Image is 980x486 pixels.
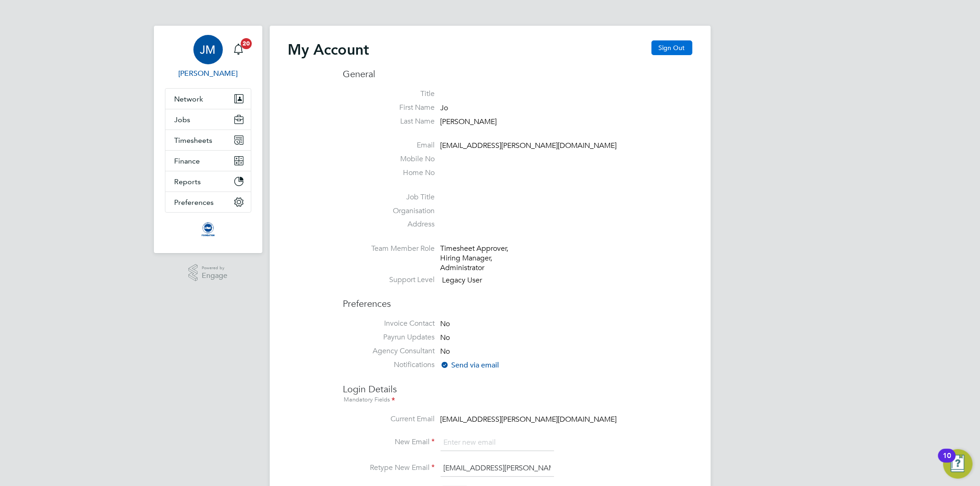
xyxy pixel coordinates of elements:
[343,275,435,285] label: Support Level
[343,395,692,405] div: Mandatory Fields
[441,435,554,451] input: Enter new email
[165,89,251,109] button: Network
[241,38,252,49] span: 20
[343,89,435,99] label: Title
[343,154,435,164] label: Mobile No
[343,346,435,356] label: Agency Consultant
[343,463,435,473] label: Retype New Email
[229,35,248,64] a: 20
[343,374,692,405] h3: Login Details
[943,449,973,479] button: Open Resource Center, 10 new notifications
[343,333,435,342] label: Payrun Updates
[165,171,251,192] button: Reports
[442,276,482,285] span: Legacy User
[943,456,951,468] div: 10
[343,168,435,178] label: Home No
[288,40,369,59] h2: My Account
[441,415,617,424] span: [EMAIL_ADDRESS][PERSON_NAME][DOMAIN_NAME]
[441,141,617,151] span: [EMAIL_ADDRESS][PERSON_NAME][DOMAIN_NAME]
[441,117,497,126] span: [PERSON_NAME]
[651,40,692,55] button: Sign Out
[165,109,251,130] button: Jobs
[343,288,692,310] h3: Preferences
[175,198,214,207] span: Preferences
[165,68,251,79] span: Jo Morris
[441,103,448,113] span: Jo
[175,136,213,145] span: Timesheets
[165,222,251,237] a: Go to home page
[441,460,554,477] input: Enter new email again
[202,264,227,272] span: Powered by
[441,320,450,329] span: No
[343,103,435,113] label: First Name
[343,141,435,150] label: Email
[343,68,692,80] h3: General
[165,35,251,79] a: JM[PERSON_NAME]
[441,244,528,272] div: Timesheet Approver, Hiring Manager, Administrator
[343,117,435,126] label: Last Name
[441,361,499,370] span: Send via email
[154,26,262,253] nav: Main navigation
[202,272,227,280] span: Engage
[343,437,435,447] label: New Email
[343,206,435,216] label: Organisation
[343,360,435,370] label: Notifications
[343,220,435,229] label: Address
[165,130,251,150] button: Timesheets
[165,192,251,212] button: Preferences
[343,244,435,254] label: Team Member Role
[343,319,435,328] label: Invoice Contact
[175,95,204,103] span: Network
[343,192,435,202] label: Job Title
[175,177,201,186] span: Reports
[165,151,251,171] button: Finance
[175,115,191,124] span: Jobs
[441,333,450,342] span: No
[200,44,216,56] span: JM
[175,157,200,165] span: Finance
[201,222,215,237] img: albioninthecommunity-logo-retina.png
[343,414,435,424] label: Current Email
[441,347,450,356] span: No
[188,264,227,282] a: Powered byEngage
